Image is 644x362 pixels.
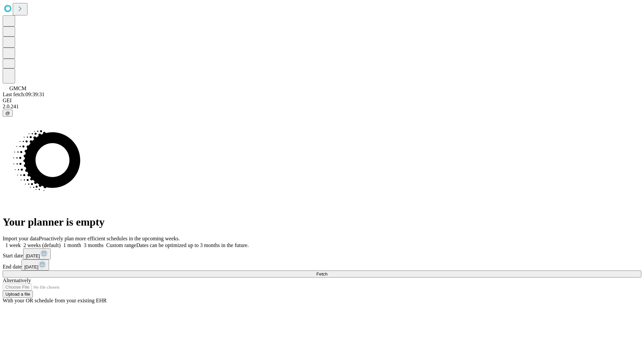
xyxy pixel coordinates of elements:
[3,98,641,104] div: GEI
[3,270,641,278] button: Fetch
[23,248,51,259] button: [DATE]
[9,85,26,91] span: GMCM
[3,236,39,241] span: Import your data
[3,278,31,283] span: Alternatively
[24,264,38,269] span: [DATE]
[5,111,10,116] span: @
[3,92,45,97] span: Last fetch: 09:39:31
[136,242,249,248] span: Dates can be optimized up to 3 months in the future.
[84,242,104,248] span: 3 months
[3,291,33,298] button: Upload a file
[63,242,81,248] span: 1 month
[3,259,641,270] div: End date
[3,110,13,117] button: @
[39,236,180,241] span: Proactively plan more efficient schedules in the upcoming weeks.
[106,242,136,248] span: Custom range
[3,248,641,259] div: Start date
[3,104,641,110] div: 2.0.241
[5,242,21,248] span: 1 week
[3,298,107,303] span: With your OR schedule from your existing EHR
[3,216,641,228] h1: Your planner is empty
[21,259,49,270] button: [DATE]
[23,242,61,248] span: 2 weeks (default)
[26,253,40,258] span: [DATE]
[316,271,327,277] span: Fetch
